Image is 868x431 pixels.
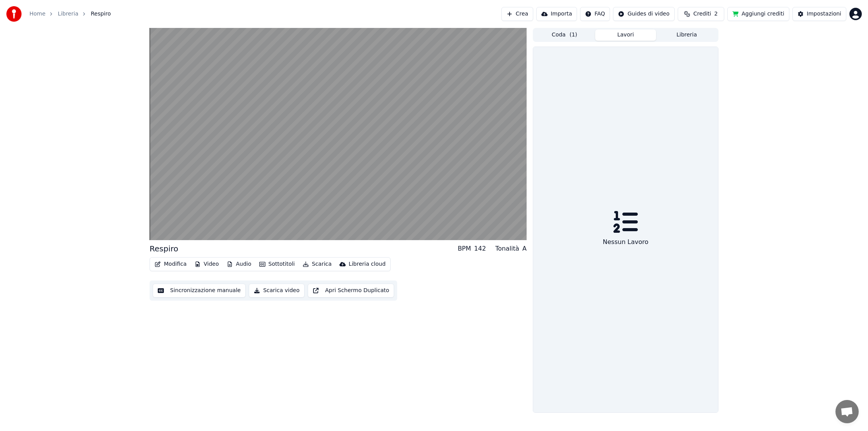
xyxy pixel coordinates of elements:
img: youka [6,6,22,22]
button: Modifica [152,259,190,270]
button: Aggiungi crediti [727,7,789,21]
button: Scarica [300,259,335,270]
button: Scarica video [249,284,305,298]
a: Libreria [58,10,78,18]
div: Libreria cloud [349,260,386,268]
div: 142 [474,244,486,253]
button: Impostazioni [792,7,846,21]
button: Crea [501,7,533,21]
div: Nessun Lavoro [600,234,652,250]
div: Tonalità [495,244,519,253]
button: Libreria [656,29,717,41]
button: Sottotitoli [256,259,298,270]
button: Importa [536,7,577,21]
button: Lavori [595,29,656,41]
div: Impostazioni [807,10,841,18]
div: Respiro [150,243,178,254]
button: Coda [534,29,595,41]
button: Video [191,259,222,270]
div: BPM [458,244,471,253]
button: Apri Schermo Duplicato [308,284,394,298]
button: Crediti2 [678,7,724,21]
button: Audio [224,259,255,270]
span: Respiro [91,10,111,18]
span: ( 1 ) [570,31,577,39]
button: Guides di video [613,7,674,21]
span: 2 [714,10,718,18]
span: Crediti [693,10,711,18]
nav: breadcrumb [29,10,111,18]
a: Home [29,10,45,18]
div: A [522,244,527,253]
button: Sincronizzazione manuale [153,284,246,298]
button: FAQ [580,7,610,21]
div: Aprire la chat [835,400,859,423]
